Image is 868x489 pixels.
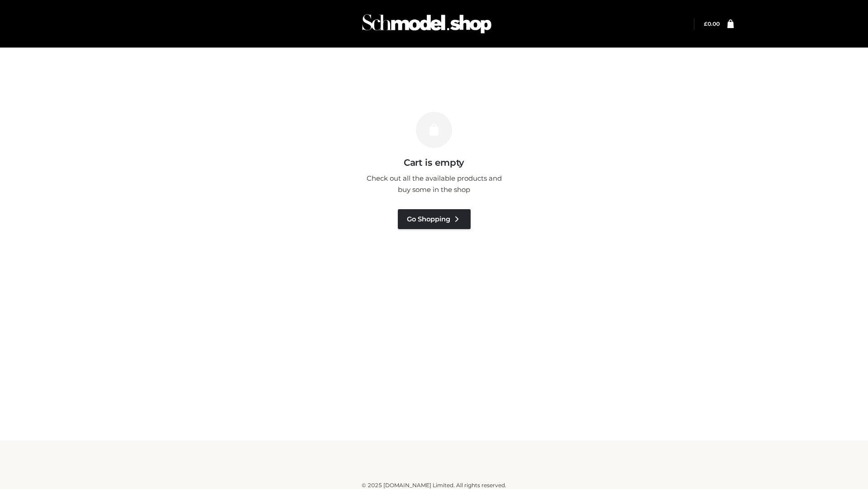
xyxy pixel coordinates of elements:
[359,6,495,42] img: Schmodel Admin 964
[155,157,713,168] h3: Cart is empty
[704,20,720,27] bdi: 0.00
[704,20,708,27] span: £
[398,209,471,229] a: Go Shopping
[362,173,506,196] p: Check out all the available products and buy some in the shop
[704,20,720,27] a: £0.00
